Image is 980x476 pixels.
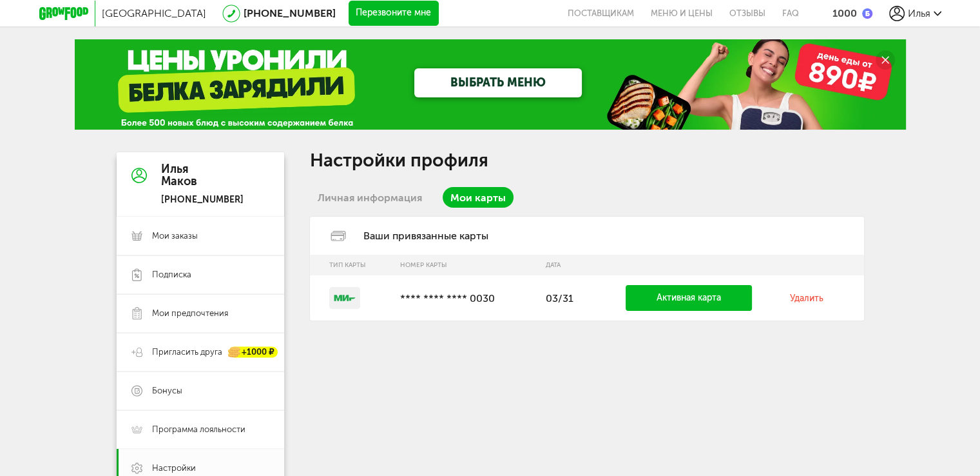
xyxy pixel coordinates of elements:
[790,293,823,304] a: Удалить
[117,255,284,294] a: Подписка
[152,230,198,242] span: Мои заказы
[310,217,864,255] div: Ваши привязанные карты
[626,285,752,311] a: Активная карта
[539,275,594,321] td: 03/31
[414,68,582,97] a: ВЫБРАТЬ МЕНЮ
[539,255,594,275] th: Дата
[102,7,206,19] span: [GEOGRAPHIC_DATA]
[310,187,430,208] a: Личная информация
[349,1,439,26] button: Перезвоните мне
[310,255,394,275] th: Тип карты
[152,346,222,358] span: Пригласить друга
[152,462,196,474] span: Настройки
[152,269,191,281] span: Подписка
[394,255,540,275] th: Номер карты
[152,385,182,397] span: Бонусы
[117,372,284,410] a: Бонусы
[117,294,284,333] a: Мои предпочтения
[229,347,278,358] div: +1000 ₽
[443,187,514,208] a: Мои карты
[117,217,284,255] a: Мои заказы
[152,308,228,319] span: Мои предпочтения
[161,194,244,206] div: [PHONE_NUMBER]
[862,8,872,19] img: bonus_b.cdccf46.png
[152,424,245,435] span: Программа лояльности
[310,152,864,169] h1: Настройки профиля
[832,7,857,19] div: 1000
[117,410,284,449] a: Программа лояльности
[908,7,930,19] span: Илья
[244,7,336,19] a: [PHONE_NUMBER]
[161,163,244,189] div: Илья Маков
[117,333,284,372] a: Пригласить друга +1000 ₽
